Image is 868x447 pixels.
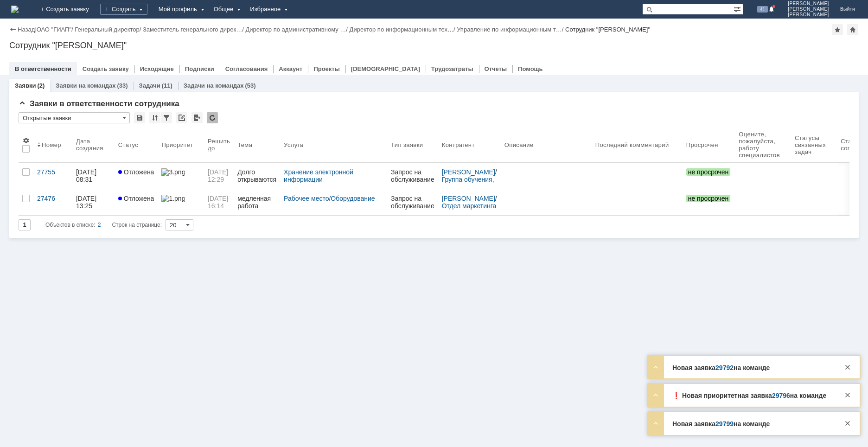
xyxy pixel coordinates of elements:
div: / [442,195,497,210]
div: 27476 [37,195,69,202]
span: Расширенный поиск [734,4,743,13]
div: / [75,26,143,33]
a: Согласования [225,65,268,72]
a: Группа обучения, оценки и развития персонала [442,176,496,205]
a: Запрос на обслуживание [387,189,438,215]
a: Заявки на командах [56,82,115,89]
a: Рабочее место/Оборудование [284,195,375,202]
a: [DATE] 13:25 [72,189,115,215]
span: Отложена [118,195,154,202]
a: Заместитель генерального дирек… [143,26,242,33]
a: медленная работа [234,189,280,215]
a: 29792 [715,364,734,371]
a: Долго открываются и сохраняются файлы в сетевой папке [234,163,280,189]
div: (33) [117,82,128,89]
span: [PERSON_NAME] [788,12,829,18]
span: Настройки [22,137,30,144]
div: 2 [98,219,101,230]
span: Объектов в списке: [45,222,95,228]
th: Тема [234,127,280,163]
div: | [35,26,36,32]
a: Запрос на обслуживание [387,163,438,189]
span: не просрочен [686,168,731,176]
div: Статус [118,141,138,148]
div: Экспорт списка [191,112,203,123]
a: 27755 [33,163,72,189]
span: Заявки в ответственности сотрудника [19,99,179,108]
div: Приоритет [161,141,193,148]
th: Дата создания [72,127,115,163]
a: не просрочен [683,163,735,189]
img: 3.png [161,168,185,176]
a: Задачи [139,82,160,89]
div: / [37,26,75,33]
a: Исходящие [140,65,174,72]
div: Сотрудник "[PERSON_NAME]" [565,26,650,33]
a: Генеральный директор [75,26,139,33]
div: Сохранить вид [134,112,145,123]
a: Директор по информационным тех… [350,26,453,33]
span: [PERSON_NAME] [788,6,829,12]
th: Статус [115,127,158,163]
img: 1.png [161,195,185,202]
a: Директор по административному … [245,26,346,33]
a: ОАО "ГИАП" [37,26,71,33]
a: [DATE] 16:14 [204,189,234,215]
a: Создать заявку [83,65,129,72]
div: [DATE] 13:25 [76,195,98,210]
a: 29796 [772,392,790,399]
div: медленная работа [237,195,276,210]
a: Подписки [185,65,214,72]
a: 29799 [715,420,734,428]
div: Просрочен [686,141,718,148]
a: Отложена [115,189,158,215]
div: Развернуть [650,418,661,429]
a: Проекты [313,65,339,72]
div: Запрос на обслуживание [391,195,434,210]
div: Контрагент [442,141,475,148]
a: [DATE] 08:31 [72,163,115,189]
a: [DATE] 12:29 [204,163,234,189]
div: Тема [237,141,252,148]
div: Скопировать ссылку на список [176,112,187,123]
a: Отдел маркетинга [442,202,497,210]
div: / [350,26,457,33]
a: 27476 [33,189,72,215]
div: (11) [162,82,172,89]
div: Сортировка... [149,112,160,123]
div: Решить до [208,138,230,152]
div: / [457,26,565,33]
div: [DATE] 08:31 [76,168,98,183]
span: не просрочен [686,195,731,202]
div: Номер [42,141,61,148]
a: Отложена [115,163,158,189]
div: Сотрудник "[PERSON_NAME]" [9,41,859,50]
strong: Новая заявка на команде [672,364,770,371]
th: Приоритет [158,127,204,163]
div: Статусы связанных задач [795,134,826,155]
th: Тип заявки [387,127,438,163]
a: Назад [18,26,35,33]
div: Долго открываются и сохраняются файлы в сетевой папке [237,168,276,183]
th: Услуга [280,127,387,163]
div: Создать [100,4,147,15]
a: [DEMOGRAPHIC_DATA] [351,65,420,72]
div: Закрыть [842,362,853,373]
div: Запрос на обслуживание [391,168,434,183]
div: / [245,26,349,33]
div: Услуга [284,141,304,148]
div: Фильтрация... [161,112,172,123]
a: не просрочен [683,189,735,215]
div: (53) [245,82,256,89]
div: / [442,168,497,183]
img: logo [11,6,19,13]
div: Сделать домашней страницей [847,24,858,35]
div: Обновлять список [207,112,218,123]
a: [PERSON_NAME] [442,168,495,176]
a: Перейти на домашнюю страницу [11,6,19,13]
div: 27755 [37,168,69,176]
th: Контрагент [438,127,501,163]
div: Закрыть [842,390,853,401]
span: 41 [757,6,768,13]
a: 3.png [158,163,204,189]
